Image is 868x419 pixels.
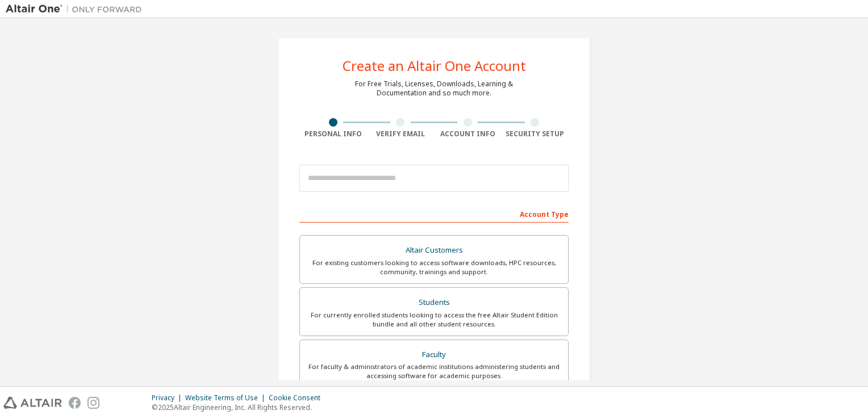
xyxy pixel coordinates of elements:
[434,129,502,139] div: Account Info
[299,204,569,223] div: Account Type
[152,403,327,412] p: © 2025 Altair Engineering, Inc. All Rights Reserved.
[307,311,561,329] div: For currently enrolled students looking to access the free Altair Student Edition bundle and all ...
[502,129,569,139] div: Security Setup
[299,129,367,139] div: Personal Info
[307,295,561,311] div: Students
[185,393,269,403] div: Website Terms of Use
[307,362,561,380] div: For faculty & administrators of academic institutions administering students and accessing softwa...
[307,347,561,363] div: Faculty
[69,397,81,409] img: facebook.svg
[307,242,561,258] div: Altair Customers
[6,3,148,15] img: Altair One
[367,129,435,139] div: Verify Email
[355,79,513,98] div: For Free Trials, Licenses, Downloads, Learning & Documentation and so much more.
[343,59,526,73] div: Create an Altair One Account
[3,397,62,409] img: altair_logo.svg
[152,393,185,403] div: Privacy
[307,258,561,276] div: For existing customers looking to access software downloads, HPC resources, community, trainings ...
[269,393,327,403] div: Cookie Consent
[87,397,99,409] img: instagram.svg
